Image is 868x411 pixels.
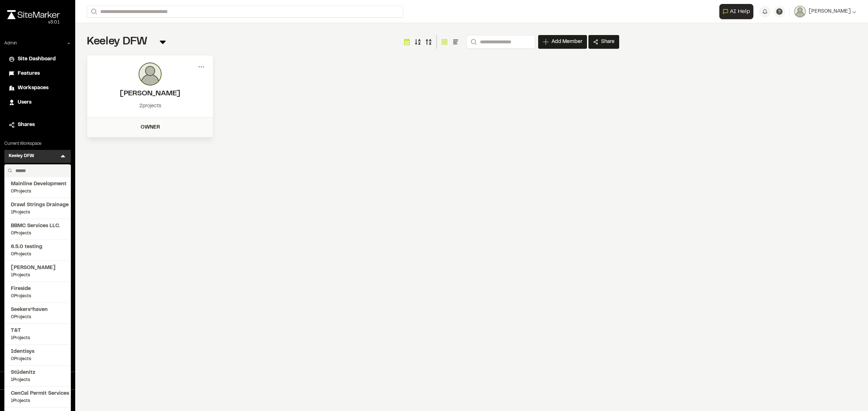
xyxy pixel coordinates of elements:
[18,70,40,78] span: Features
[18,99,31,107] span: Users
[11,243,64,258] a: 6.5.0 testing0Projects
[7,19,60,26] div: Oh geez...please don't...
[9,121,67,129] a: Shares
[11,285,64,293] span: Fireside
[11,243,64,251] span: 6.5.0 testing
[11,201,64,209] span: Drawl Strings Drainage
[11,335,64,341] span: 1 Projects
[11,180,64,188] span: Mainline Development
[11,327,64,341] a: T&T1Projects
[11,369,64,383] a: Stüdenitz1Projects
[11,348,64,362] a: Identisys0Projects
[139,62,162,86] img: photo
[11,398,64,404] span: 1 Projects
[11,201,64,216] a: Drawl Strings Drainage1Projects
[87,6,100,18] button: Search
[94,102,206,110] div: 2 projects
[18,121,35,129] span: Shares
[11,348,64,356] span: Identisys
[11,188,64,195] span: 0 Projects
[11,327,64,335] span: T&T
[4,140,71,147] p: Current Workspace
[601,38,614,46] span: Share
[11,222,64,230] span: BBMC Services LLC.
[9,84,67,92] a: Workspaces
[11,230,64,237] span: 0 Projects
[11,356,64,362] span: 0 Projects
[11,285,64,299] a: Fireside0Projects
[11,272,64,278] span: 1 Projects
[719,4,753,19] button: Open AI Assistant
[11,180,64,195] a: Mainline Development0Projects
[11,390,64,404] a: CenCal Permit Services1Projects
[9,99,67,107] a: Users
[18,55,56,63] span: Site Dashboard
[794,6,856,17] button: [PERSON_NAME]
[11,209,64,216] span: 1 Projects
[11,314,64,320] span: 0 Projects
[7,10,60,19] img: rebrand.png
[11,369,64,377] span: Stüdenitz
[809,8,851,16] span: [PERSON_NAME]
[11,264,64,272] span: [PERSON_NAME]
[794,6,806,17] img: User
[467,35,480,49] button: Search
[11,264,64,278] a: [PERSON_NAME]1Projects
[94,88,206,99] h2: Jacob Hill
[9,70,67,78] a: Features
[11,390,64,398] span: CenCal Permit Services
[4,40,17,47] p: Admin
[11,293,64,299] span: 0 Projects
[92,124,209,131] div: Owner
[9,55,67,63] a: Site Dashboard
[9,153,34,160] h3: Keeley DFW
[11,377,64,383] span: 1 Projects
[11,251,64,258] span: 0 Projects
[719,4,756,19] div: Open AI Assistant
[11,306,64,320] a: Seekers’’haven0Projects
[11,306,64,314] span: Seekers’’haven
[18,84,48,92] span: Workspaces
[552,38,582,46] span: Add Member
[11,222,64,237] a: BBMC Services LLC.0Projects
[730,7,750,16] span: AI Help
[87,37,148,47] span: Keeley DFW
